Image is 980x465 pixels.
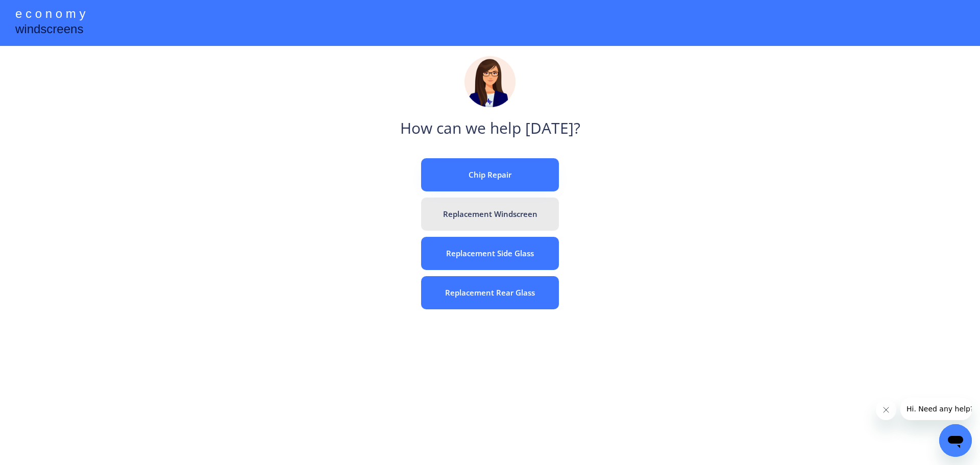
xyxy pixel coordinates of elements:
button: Replacement Rear Glass [421,276,559,309]
img: madeline.png [464,56,516,107]
span: Hi. Need any help? [6,7,73,15]
iframe: Close message [876,400,896,420]
button: Replacement Side Glass [421,237,559,270]
button: Replacement Windscreen [421,198,559,231]
div: How can we help [DATE]? [400,117,580,140]
iframe: Button to launch messaging window [939,424,972,457]
div: windscreens [15,20,83,40]
div: e c o n o m y [15,5,85,25]
button: Chip Repair [421,158,559,191]
iframe: Message from company [900,398,972,420]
